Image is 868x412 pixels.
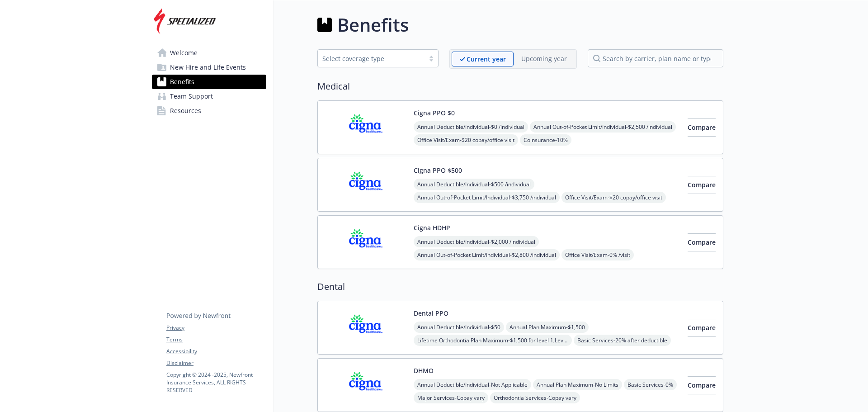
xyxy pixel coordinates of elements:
span: Compare [688,381,716,389]
img: CIGNA carrier logo [325,308,406,347]
a: Benefits [152,75,266,89]
a: Privacy [166,324,266,332]
span: Basic Services - 0% [624,379,677,390]
span: Annual Out-of-Pocket Limit/Individual - $2,800 /individual [414,249,560,260]
span: Office Visit/Exam - $20 copay/office visit [414,134,518,146]
a: New Hire and Life Events [152,60,266,75]
img: CIGNA carrier logo [325,108,406,147]
a: Terms [166,336,266,344]
span: Welcome [170,46,198,60]
span: Upcoming year [514,52,575,66]
button: Compare [688,233,716,251]
span: New Hire and Life Events [170,60,246,75]
span: Annual Deductible/Individual - $2,000 /individual [414,236,539,247]
span: Compare [688,238,716,246]
div: Select coverage type [322,54,420,63]
img: CIGNA carrier logo [325,366,406,404]
button: Compare [688,319,716,337]
span: Annual Deductible/Individual - $50 [414,322,504,333]
span: Major Services - Copay vary [414,392,488,403]
span: Annual Deductible/Individual - $0 /individual [414,121,528,133]
span: Annual Deductible/Individual - Not Applicable [414,379,531,390]
h2: Dental [317,280,723,294]
h1: Benefits [337,11,409,38]
p: Copyright © 2024 - 2025 , Newfront Insurance Services, ALL RIGHTS RESERVED [166,371,266,394]
span: Compare [688,180,716,189]
a: Accessibility [166,347,266,355]
span: Compare [688,323,716,332]
span: Coinsurance - 10% [520,134,571,146]
img: CIGNA carrier logo [325,223,406,261]
span: Office Visit/Exam - 0% /visit [561,249,634,260]
button: DHMO [414,366,434,375]
span: Lifetime Orthodontia Plan Maximum - $1,500 for level 1;Level 2 $1,900; Level 3 $2,300; Level 4 $2... [414,335,572,346]
a: Resources [152,104,266,118]
button: Compare [688,376,716,394]
span: Basic Services - 20% after deductible [574,335,671,346]
span: Compare [688,123,716,132]
input: search by carrier, plan name or type [588,49,723,67]
a: Welcome [152,46,266,60]
span: Team Support [170,89,213,104]
span: Annual Plan Maximum - $1,500 [506,322,589,333]
h2: Medical [317,80,723,93]
button: Cigna PPO $0 [414,108,455,118]
span: Benefits [170,75,194,89]
button: Compare [688,176,716,194]
button: Dental PPO [414,308,448,318]
img: CIGNA carrier logo [325,166,406,204]
span: Annual Deductible/Individual - $500 /individual [414,179,534,190]
span: Resources [170,104,201,118]
span: Office Visit/Exam - $20 copay/office visit [561,192,666,203]
p: Current year [467,54,506,64]
span: Annual Out-of-Pocket Limit/Individual - $3,750 /individual [414,192,560,203]
button: Compare [688,118,716,137]
p: Upcoming year [521,54,567,63]
span: Annual Plan Maximum - No Limits [533,379,622,390]
a: Disclaimer [166,359,266,367]
button: Cigna PPO $500 [414,166,462,175]
span: Annual Out-of-Pocket Limit/Individual - $2,500 /individual [530,121,676,133]
button: Cigna HDHP [414,223,450,232]
span: Orthodontia Services - Copay vary [490,392,580,403]
a: Team Support [152,89,266,104]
